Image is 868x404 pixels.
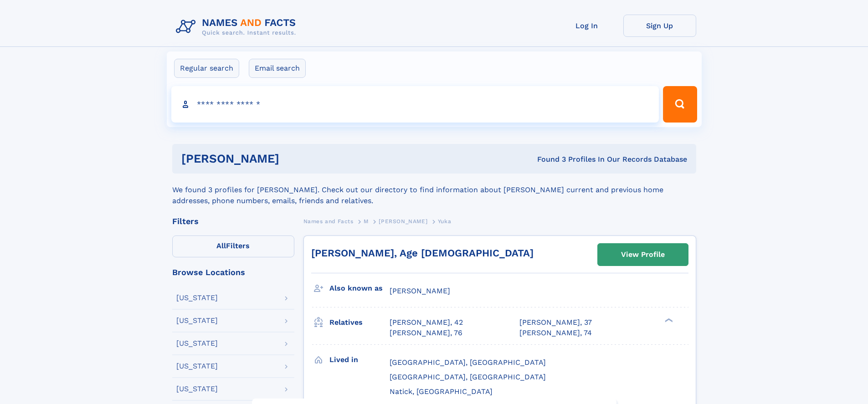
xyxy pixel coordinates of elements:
[176,317,218,324] div: [US_STATE]
[171,86,659,123] input: search input
[172,235,294,257] label: Filters
[364,215,369,227] a: M
[550,15,623,37] a: Log In
[176,294,218,302] div: [US_STATE]
[176,363,218,370] div: [US_STATE]
[329,352,390,368] h3: Lived in
[181,153,408,164] h1: [PERSON_NAME]
[172,15,303,39] img: Logo Names and Facts
[303,215,354,227] a: Names and Facts
[176,385,218,393] div: [US_STATE]
[623,15,696,37] a: Sign Up
[408,154,687,164] div: Found 3 Profiles In Our Records Database
[663,317,673,323] div: ❯
[663,86,697,123] button: Search Button
[390,328,462,338] a: [PERSON_NAME], 76
[172,174,696,206] div: We found 3 profiles for [PERSON_NAME]. Check out our directory to find information about [PERSON_...
[172,217,294,225] div: Filters
[364,218,369,225] span: M
[172,268,294,276] div: Browse Locations
[311,247,534,259] a: [PERSON_NAME], Age [DEMOGRAPHIC_DATA]
[216,241,226,250] span: All
[390,286,450,295] span: [PERSON_NAME]
[598,244,688,266] a: View Profile
[390,317,463,327] a: [PERSON_NAME], 42
[329,281,390,296] h3: Also known as
[390,373,546,381] span: [GEOGRAPHIC_DATA], [GEOGRAPHIC_DATA]
[249,59,306,78] label: Email search
[176,340,218,347] div: [US_STATE]
[379,218,427,225] span: [PERSON_NAME]
[519,317,592,327] a: [PERSON_NAME], 37
[174,59,239,78] label: Regular search
[379,215,427,227] a: [PERSON_NAME]
[519,328,592,338] a: [PERSON_NAME], 74
[438,218,451,225] span: Yuka
[390,387,493,396] span: Natick, [GEOGRAPHIC_DATA]
[329,315,390,330] h3: Relatives
[390,358,546,367] span: [GEOGRAPHIC_DATA], [GEOGRAPHIC_DATA]
[621,244,665,265] div: View Profile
